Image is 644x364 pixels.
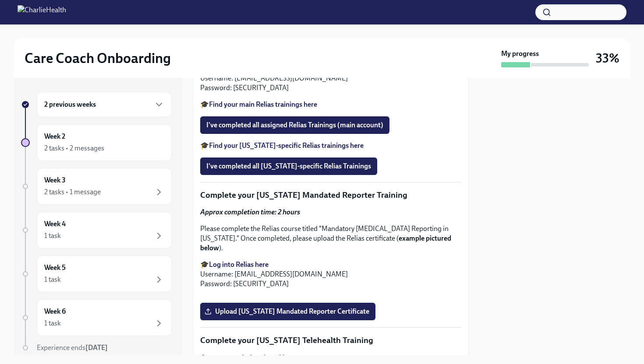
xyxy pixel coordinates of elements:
p: 🎓 [200,100,461,109]
h2: Care Coach Onboarding [25,49,171,67]
button: I've completed all [US_STATE]-specific Relias Trainings [200,157,377,175]
button: I've completed all assigned Relias Trainings (main account) [200,116,389,134]
h6: Week 3 [44,175,66,185]
strong: [DATE] [85,343,108,352]
div: 2 tasks • 2 messages [44,143,104,153]
h6: Week 6 [44,307,66,316]
h6: Week 4 [44,219,66,229]
div: 1 task [44,275,61,284]
p: Complete your [US_STATE] Mandated Reporter Training [200,189,461,201]
p: 🎓 [200,141,461,150]
h6: Week 2 [44,132,65,141]
h6: Week 5 [44,263,66,273]
a: Week 22 tasks • 2 messages [21,124,172,161]
span: I've completed all assigned Relias Trainings (main account) [206,121,383,129]
a: Week 61 task [21,299,172,336]
a: Week 51 task [21,255,172,292]
div: 2 tasks • 1 message [44,187,101,197]
p: Complete your [US_STATE] Telehealth Training [200,335,461,346]
label: Upload [US_STATE] Mandated Reporter Certificate [200,303,375,320]
h3: 33% [596,50,619,66]
p: You will have 2 Relias accounts. Both share the same log in details: Username: [EMAIL_ADDRESS][DO... [200,64,461,93]
p: Please complete the Relias course titled "Mandatory [MEDICAL_DATA] Reporting in [US_STATE]." Once... [200,224,461,253]
span: Experience ends [37,343,108,352]
strong: Approx completion time: 2 hours [200,208,300,216]
span: Upload [US_STATE] Mandated Reporter Certificate [206,307,369,316]
a: Find your [US_STATE]-specific Relias trainings here [209,141,364,150]
h6: 2 previous weeks [44,100,96,109]
a: Log into Relias here [209,260,269,269]
strong: My progress [501,49,539,59]
a: Week 32 tasks • 1 message [21,168,172,205]
strong: Approx completion time: 1 hour [200,353,297,362]
div: 1 task [44,231,61,241]
div: 1 task [44,318,61,328]
img: CharlieHealth [18,5,66,19]
p: 🎓 Username: [EMAIL_ADDRESS][DOMAIN_NAME] Password: [SECURITY_DATA] [200,260,461,289]
a: Find your main Relias trainings here [209,100,317,108]
div: 2 previous weeks [37,92,172,117]
a: Week 41 task [21,212,172,248]
span: I've completed all [US_STATE]-specific Relias Trainings [206,162,371,171]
